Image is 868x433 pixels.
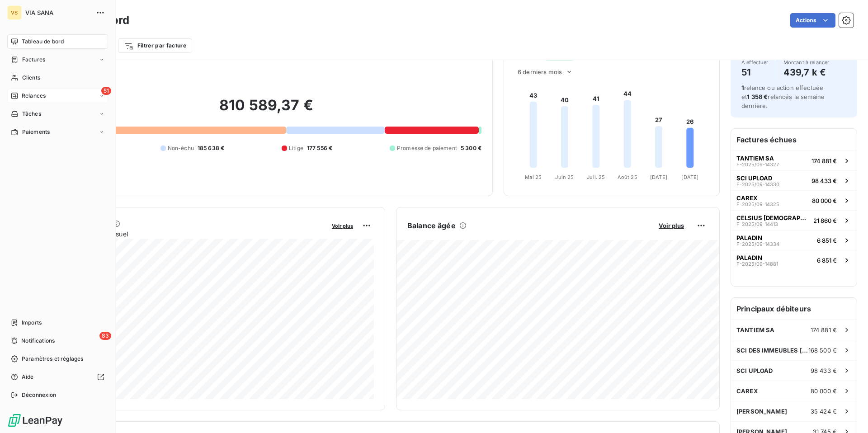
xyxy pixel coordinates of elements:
span: 5 300 € [461,144,481,152]
tspan: Août 25 [618,174,637,180]
span: CELSIUS [DEMOGRAPHIC_DATA] [736,214,810,221]
h4: 439,7 k € [783,65,830,80]
button: Filtrer par facture [118,38,192,53]
span: F-2025/09-14327 [736,162,779,167]
span: 80 000 € [811,387,837,395]
span: Tâches [22,110,41,118]
span: 35 424 € [811,408,837,415]
span: PALADIN [736,254,762,261]
span: 174 881 € [811,326,837,334]
span: Factures [22,56,45,64]
h4: 51 [741,65,769,80]
span: F-2025/09-14413 [736,221,778,227]
span: Déconnexion [22,391,57,399]
span: relance ou action effectuée et relancés la semaine dernière. [741,84,825,109]
span: Non-échu [168,144,194,152]
h6: Balance âgée [407,220,456,231]
span: À effectuer [741,60,769,65]
span: F-2025/09-14325 [736,202,779,207]
span: 6 851 € [817,237,837,244]
span: 51 [101,87,111,95]
span: Notifications [21,337,55,345]
tspan: [DATE] [650,174,667,180]
img: Logo LeanPay [7,413,63,428]
span: [PERSON_NAME] [736,408,787,415]
span: Relances [22,92,46,100]
button: Voir plus [329,221,356,230]
span: VIA SANA [25,9,90,16]
span: 21 860 € [813,217,837,224]
button: PALADINF-2025/09-143346 851 € [731,230,857,250]
span: Paiements [22,128,50,136]
span: Chiffre d'affaires mensuel [51,229,325,239]
span: SCI UPLOAD [736,367,773,374]
span: 168 500 € [808,347,837,354]
span: Promesse de paiement [397,144,457,152]
span: TANTIEM SA [736,326,775,334]
span: TANTIEM SA [736,155,774,162]
h6: Factures échues [731,129,857,151]
span: 6 851 € [817,257,837,264]
span: CAREX [736,387,758,395]
span: Montant à relancer [783,60,830,65]
span: Tableau de bord [22,38,64,46]
span: Litige [289,144,303,152]
a: Aide [7,370,108,384]
button: CELSIUS [DEMOGRAPHIC_DATA]F-2025/09-1441321 860 € [731,210,857,230]
button: TANTIEM SAF-2025/09-14327174 881 € [731,151,857,170]
tspan: Juil. 25 [587,174,605,180]
span: CAREX [736,194,758,202]
tspan: Mai 25 [525,174,542,180]
span: 185 638 € [198,144,224,152]
button: Actions [790,13,835,28]
span: 174 881 € [811,157,837,165]
tspan: Juin 25 [555,174,574,180]
span: Aide [22,373,34,381]
span: Imports [22,319,42,327]
h6: Principaux débiteurs [731,298,857,320]
button: PALADINF-2025/09-148816 851 € [731,250,857,270]
span: 1 [741,84,744,91]
div: VS [7,5,22,20]
span: Paramètres et réglages [22,355,83,363]
button: Voir plus [656,221,687,230]
tspan: [DATE] [681,174,698,180]
span: 6 derniers mois [518,68,562,75]
span: 98 433 € [811,177,837,184]
span: SCI UPLOAD [736,174,772,182]
span: 83 [99,332,111,340]
span: F-2025/09-14330 [736,182,779,187]
span: 98 433 € [811,367,837,374]
button: SCI UPLOADF-2025/09-1433098 433 € [731,170,857,190]
span: 1 358 € [747,93,768,100]
span: SCI DES IMMEUBLES [PERSON_NAME] [736,347,808,354]
span: 80 000 € [812,197,837,204]
span: Voir plus [659,222,684,229]
h2: 810 589,37 € [51,96,481,123]
span: F-2025/09-14334 [736,241,779,247]
iframe: Intercom live chat [837,402,859,424]
span: 177 556 € [307,144,332,152]
span: Clients [22,74,40,82]
button: CAREXF-2025/09-1432580 000 € [731,190,857,210]
span: F-2025/09-14881 [736,261,778,267]
span: Voir plus [332,223,353,229]
span: PALADIN [736,234,762,241]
